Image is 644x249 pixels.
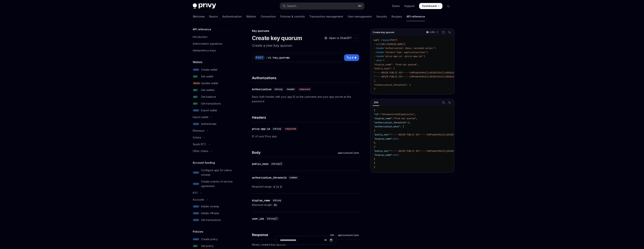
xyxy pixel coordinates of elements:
a: POSTAuthenticate [190,121,238,127]
span: ] [374,162,375,165]
span: GET [193,89,198,92]
a: POSTCreate wallet [190,66,238,73]
span: : [390,133,391,136]
a: Wallets [246,12,256,21]
span: : [392,117,394,120]
div: Authorization signatures [193,41,222,46]
span: : [390,150,391,153]
a: Authorization signatures [190,40,238,47]
span: POST [193,219,199,222]
h4: Response [252,232,328,237]
span: "-----BEGIN PUBLIC KEY----- [391,133,426,136]
a: POSTInitiate offramp [190,210,238,217]
span: "display_name": "Prod key quorum", [374,63,419,66]
div: Initiate onramp [201,204,219,209]
span: : [392,154,394,157]
span: POST [391,39,396,42]
span: POST [193,109,199,112]
div: v1 [268,56,271,60]
span: "authorization_threshold": 1 [374,83,411,86]
a: Transaction management [309,12,343,21]
a: POSTExport wallet [190,107,238,114]
span: "-----BEGIN PUBLIC KEY-----\nMFkwEwYHKoZIzj0CAQYIKoZIzj0DAQcDQgAErzZtQr/bMIh3Y8f9ZqseB9i/AfjQ\nhu... [374,75,617,78]
button: Ask AI [447,100,452,105]
span: "id" [374,113,379,116]
div: Configure app for native onramp [201,168,236,177]
span: { [374,129,375,132]
span: "tb54eps4z44ed0jepousxi4n" [380,113,415,116]
code: x >= 1 [272,185,283,189]
div: Authenticate [201,122,216,126]
a: Basics [209,12,218,21]
div: Get balance [201,95,216,99]
a: User management [348,12,372,21]
div: Introduction [193,35,207,39]
span: } [374,158,375,161]
a: Security [376,12,387,21]
span: "display_name" [374,117,392,120]
div: privy-app-id [252,127,270,131]
span: { [374,109,375,112]
div: Initiate offramp [201,211,219,215]
div: Accounts [193,197,204,202]
span: string[] [267,217,278,220]
div: Get wallet [201,74,213,79]
div: Key quorums [252,29,360,33]
div: Import wallet [193,115,208,119]
a: GETGet balance [190,93,238,100]
span: \ [426,51,428,54]
span: POST [193,68,199,71]
button: Send message [328,238,334,243]
a: Authentication [222,12,242,21]
span: --header [374,47,384,50]
span: Create key quorum [373,31,394,34]
a: Introduction [190,34,238,40]
span: : [407,121,408,124]
div: Solana [193,135,201,140]
span: --header [374,51,384,54]
span: --request [379,39,391,42]
button: Toggle Other chains section [190,148,238,154]
span: \n [426,150,429,153]
span: GET [193,75,198,78]
div: 200 - application/json [328,233,360,237]
a: Dashboard [419,3,442,9]
span: MFkwEwYHKoZIzj0CAQYIKoZIzj0DAQcDQgAErzZtQr/bMIh3Y8f9ZqseB9i/AfjQ [429,150,513,153]
p: ID of your Privy app. [252,134,360,139]
span: , [416,117,417,120]
a: Recipes [391,12,402,21]
h4: Headers [252,115,360,120]
button: Open search [280,3,364,9]
h4: Authorizations [252,75,360,80]
button: Toggle Solana section [190,134,238,141]
span: "public_key" [374,133,390,136]
div: Search... [287,4,298,8]
span: "display_name" [374,154,392,157]
span: , [409,121,411,124]
h5: Wallets [193,60,203,64]
span: Try it [346,55,353,60]
span: "public_keys": [ [374,67,395,70]
a: API reference [407,12,425,21]
span: string [273,199,281,202]
h1: Create key quorum [252,35,302,41]
span: header [287,88,295,91]
span: 'privy-app-id: <privy-app-id>' [384,55,424,58]
span: ], [374,79,376,82]
span: Dashboard [422,4,437,8]
div: Get wallets [201,88,215,92]
div: public_keys [252,162,269,166]
span: number [290,176,297,179]
span: 'Content-Type: application/json' [384,51,426,54]
button: Toggle dark mode [445,3,451,9]
div: Spark BTC [193,142,206,147]
button: Try it [344,54,359,61]
h5: Account funding [193,160,215,165]
button: Toggle Spark BTC section [190,141,238,148]
a: POSTInitiate onramp [190,203,238,210]
button: cURL [424,29,440,36]
div: Update wallet [201,81,218,86]
button: Toggle Import wallet section [190,114,238,121]
div: Ethereum [193,128,204,133]
span: string[] [272,162,282,165]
